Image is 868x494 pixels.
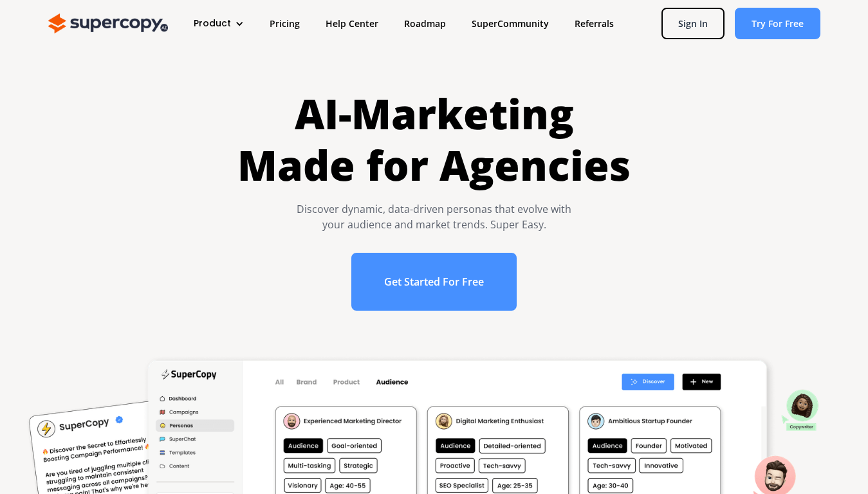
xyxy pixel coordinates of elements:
a: Help Center [313,12,391,35]
a: Pricing [257,12,313,35]
a: Try For Free [735,8,820,39]
a: Roadmap [391,12,459,35]
a: Get Started For Free [351,253,517,311]
a: SuperCommunity [459,12,562,35]
h1: AI-Marketing Made for Agencies [237,88,631,191]
a: Referrals [562,12,627,35]
a: Sign In [661,8,725,39]
div: Discover dynamic, data-driven personas that evolve with your audience and market trends. Super Easy. [237,201,631,232]
div: Product [194,17,231,30]
div: Product [181,12,257,35]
